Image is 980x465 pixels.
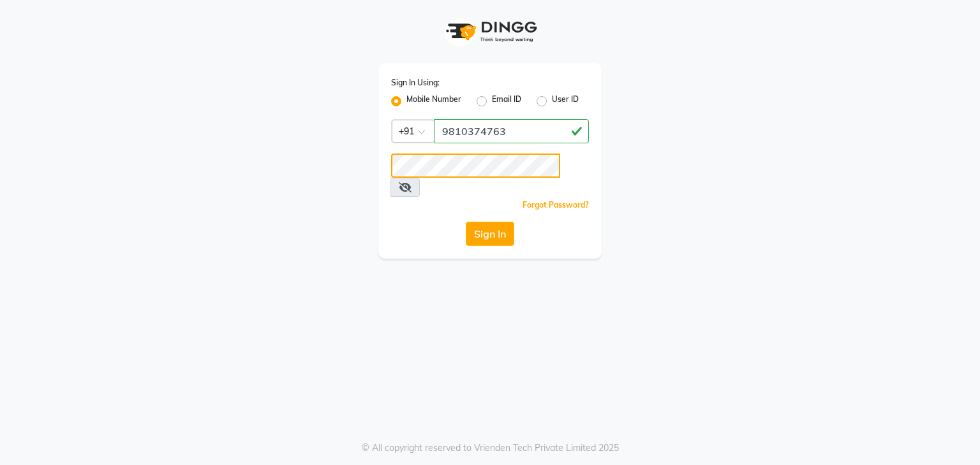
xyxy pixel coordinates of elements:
[439,13,541,50] img: logo1.svg
[434,119,589,143] input: Username
[552,94,579,109] label: User ID
[391,77,440,89] label: Sign In Using:
[466,222,514,246] button: Sign In
[406,94,461,109] label: Mobile Number
[523,200,589,210] a: Forgot Password?
[391,154,560,178] input: Username
[492,94,521,109] label: Email ID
